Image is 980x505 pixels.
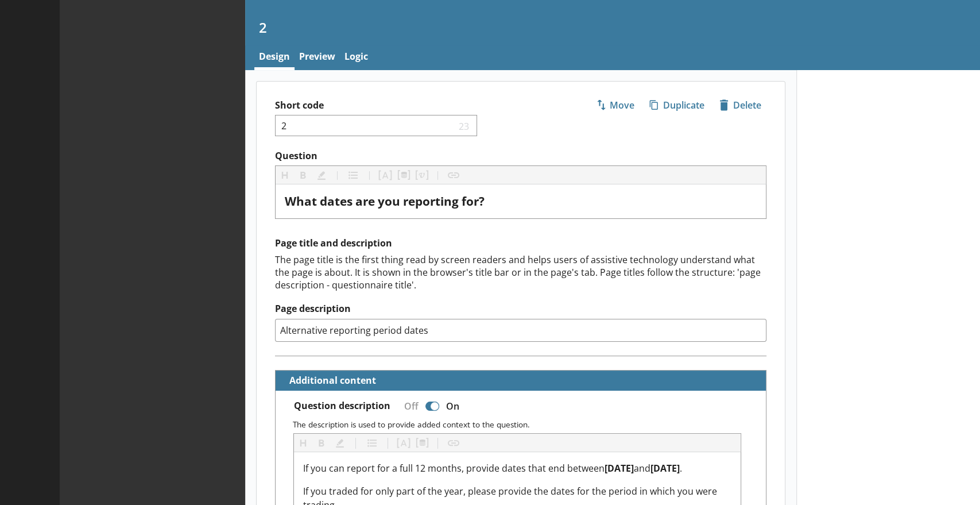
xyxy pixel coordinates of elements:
h2: Page title and description [275,237,766,249]
span: What dates are you reporting for? [285,193,485,209]
label: Short code [275,99,521,111]
button: Duplicate [644,95,710,115]
span: [DATE] [605,462,634,475]
span: Duplicate [645,96,709,114]
div: On [441,396,468,416]
span: Move [591,96,639,114]
a: Preview [295,45,340,70]
button: Additional content [280,371,378,391]
a: Logic [340,45,373,70]
span: . [680,462,682,475]
span: 23 [456,120,472,131]
label: Page description [275,303,766,315]
div: Off [395,396,423,416]
span: Delete [715,96,766,114]
label: Question [275,150,766,162]
label: Question description [294,400,390,412]
p: The description is used to provide added context to the question. [293,419,757,430]
span: If you can report for a full 12 months, provide dates that end between [303,462,605,475]
div: The page title is the first thing read by screen readers and helps users of assistive technology ... [275,253,766,291]
button: Delete [714,95,766,115]
button: Move [591,95,640,115]
a: Design [254,45,295,70]
span: [DATE] [650,462,680,475]
div: Question [285,194,757,209]
h1: 2 [259,18,966,36]
span: and [634,462,650,475]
